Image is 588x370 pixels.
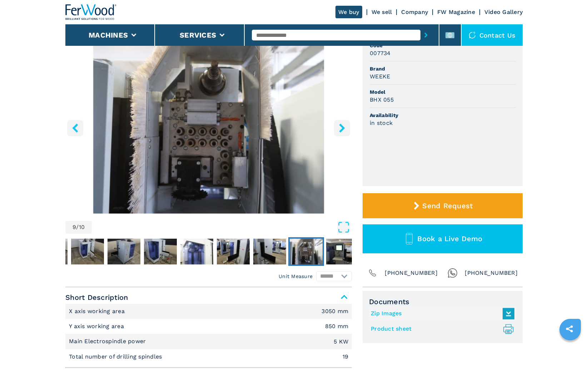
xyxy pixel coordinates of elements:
img: dec70cc7a83f30533413227ca9da4539 [326,239,359,264]
span: [PHONE_NUMBER] [385,268,438,278]
button: Send Request [363,193,523,218]
iframe: Chat [558,338,583,365]
span: Availability [370,112,515,119]
img: 261274de2123ac0c4eec1deab2f5658b [71,239,104,264]
a: Product sheet [371,323,511,335]
button: Go to Slide 9 [288,237,324,266]
em: 850 mm [325,323,349,329]
img: Vertical CNC Machine Centres WEEKE BHX 055 [65,40,352,214]
button: Go to Slide 5 [143,237,178,266]
button: submit-button [420,27,432,43]
a: Company [401,9,428,15]
div: Short Description [65,304,352,365]
span: Book a Live Demo [417,234,482,243]
button: Go to Slide 8 [252,237,288,266]
em: 5 KW [334,339,348,345]
img: Whatsapp [448,268,458,278]
h3: in stock [370,119,393,127]
img: dc400760b8172ca368d9be7f8da15baa [290,239,323,264]
span: Short Description [65,291,352,304]
span: Send Request [422,201,473,210]
a: Zip Images [371,308,511,320]
em: 19 [343,354,349,360]
button: right-button [334,120,350,136]
a: FW Magazine [437,9,475,15]
button: Go to Slide 3 [70,237,105,266]
button: Machines [89,31,128,39]
span: Model [370,88,515,96]
h3: 007734 [370,49,391,57]
span: Brand [370,65,515,72]
img: a440df229578c42b9c02a3407956f114 [108,239,140,264]
img: Contact us [469,31,476,39]
button: Book a Live Demo [363,224,523,253]
h3: WEEKE [370,72,390,81]
button: Open Fullscreen [94,221,350,234]
span: [PHONE_NUMBER] [465,268,518,278]
span: 9 [73,224,76,230]
a: Video Gallery [484,9,523,15]
button: Go to Slide 10 [325,237,360,266]
span: 10 [79,224,85,230]
div: Contact us [462,24,523,46]
a: We sell [372,9,392,15]
img: 15372cc534f580b03331da2be7bd385a [180,239,213,264]
h3: BHX 055 [370,96,394,104]
button: Services [180,31,216,39]
img: Phone [368,268,378,278]
button: Go to Slide 7 [215,237,251,266]
button: Go to Slide 6 [179,237,215,266]
div: Go to Slide 9 [65,40,352,214]
a: sharethis [560,320,578,338]
img: fc6f8dde236c92ba9d9d65da981b487e [144,239,177,264]
img: 9a5c7078abae8385607b57fab1bde2d8 [217,239,250,264]
p: Y axis working area [69,322,126,330]
em: Unit Measure [279,273,313,280]
a: We buy [335,6,362,18]
p: Main Electrospindle power [69,337,148,345]
img: Ferwood [65,4,117,20]
p: Total number of drilling spindles [69,353,164,361]
button: left-button [67,120,83,136]
em: 3050 mm [322,308,348,314]
span: / [76,224,79,230]
button: Go to Slide 4 [106,237,142,266]
p: X axis working area [69,307,126,315]
span: Documents [369,297,516,306]
img: 792d53174da55c15a33774677c37f9e3 [253,239,286,264]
